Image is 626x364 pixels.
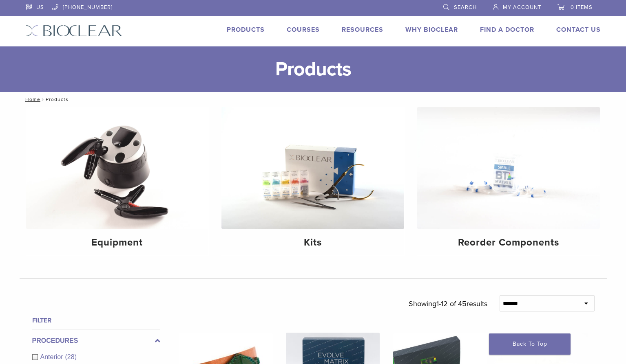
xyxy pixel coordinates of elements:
[480,26,534,34] a: Find A Doctor
[221,107,404,229] img: Kits
[23,96,40,102] a: Home
[40,97,46,101] span: /
[556,26,601,34] a: Contact Us
[417,107,600,229] img: Reorder Components
[287,26,320,34] a: Courses
[65,353,77,360] span: (28)
[26,25,122,37] img: Bioclear
[40,353,65,360] span: Anterior
[26,107,209,255] a: Equipment
[417,107,600,255] a: Reorder Components
[503,4,541,11] span: My Account
[221,107,404,255] a: Kits
[228,235,398,250] h4: Kits
[436,299,467,308] span: 1-12 of 45
[424,235,593,250] h4: Reorder Components
[33,235,202,250] h4: Equipment
[32,316,160,325] h4: Filter
[454,4,477,11] span: Search
[20,92,607,107] nav: Products
[342,26,383,34] a: Resources
[26,107,209,229] img: Equipment
[489,333,571,355] a: Back To Top
[32,336,160,346] label: Procedures
[405,26,458,34] a: Why Bioclear
[571,4,593,11] span: 0 items
[409,295,487,312] p: Showing results
[227,26,265,34] a: Products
